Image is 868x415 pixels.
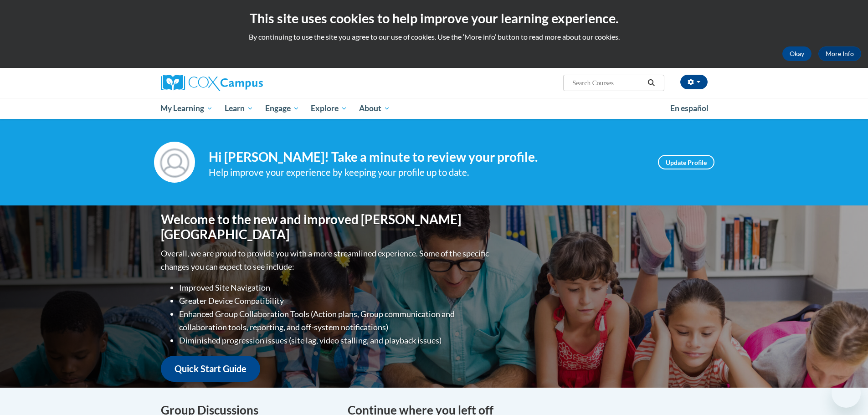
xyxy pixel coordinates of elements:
[154,142,195,183] img: Profile Image
[225,103,253,114] span: Learn
[161,75,263,91] img: Cox Campus
[832,379,861,408] iframe: Button to launch messaging window
[161,212,491,242] h1: Welcome to the new and improved [PERSON_NAME][GEOGRAPHIC_DATA]
[155,98,219,119] a: My Learning
[571,77,644,88] input: Search Courses
[680,75,708,89] button: Account Settings
[818,46,861,61] a: More Info
[259,98,305,119] a: Engage
[311,103,347,114] span: Explore
[219,98,259,119] a: Learn
[670,103,709,113] span: En español
[179,334,491,347] li: Diminished progression issues (site lag, video stalling, and playback issues)
[265,103,299,114] span: Engage
[179,307,491,334] li: Enhanced Group Collaboration Tools (Action plans, Group communication and collaboration tools, re...
[179,294,491,307] li: Greater Device Compatibility
[7,32,861,42] p: By continuing to use the site you agree to our use of cookies. Use the ‘More info’ button to read...
[7,9,861,27] h2: This site uses cookies to help improve your learning experience.
[664,99,714,118] a: En español
[359,103,390,114] span: About
[161,356,260,382] a: Quick Start Guide
[782,46,812,61] button: Okay
[179,281,491,294] li: Improved Site Navigation
[353,98,396,119] a: About
[161,247,491,273] p: Overall, we are proud to provide you with a more streamlined experience. Some of the specific cha...
[658,155,714,169] a: Update Profile
[644,77,658,88] button: Search
[305,98,353,119] a: Explore
[209,149,644,165] h4: Hi [PERSON_NAME]! Take a minute to review your profile.
[209,165,644,180] div: Help improve your experience by keeping your profile up to date.
[161,75,334,91] a: Cox Campus
[147,98,721,119] div: Main menu
[160,103,213,114] span: My Learning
